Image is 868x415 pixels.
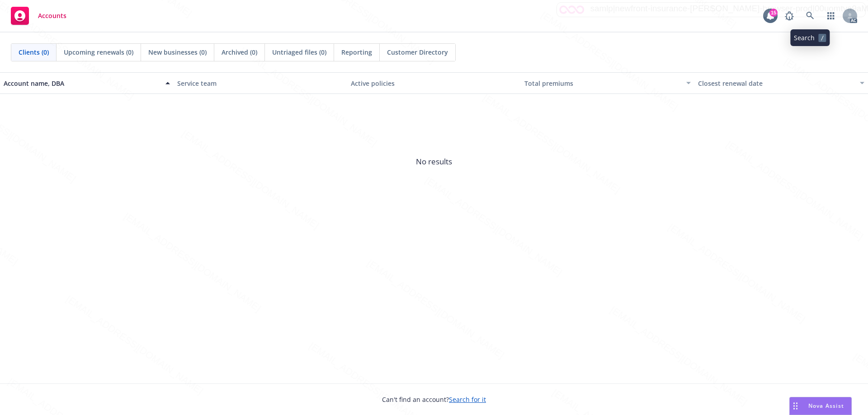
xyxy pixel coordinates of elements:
[780,7,798,25] a: Report a Bug
[521,72,694,94] button: Total premiums
[272,47,326,57] span: Untriaged files (0)
[789,397,852,415] button: Nova Assist
[4,79,160,88] div: Account name, DBA
[524,79,681,88] div: Total premiums
[790,397,801,415] div: Drag to move
[822,7,840,25] a: Switch app
[801,7,819,25] a: Search
[698,79,854,88] div: Closest renewal date
[808,402,844,410] span: Nova Assist
[38,12,66,19] span: Accounts
[694,72,868,94] button: Closest renewal date
[174,72,347,94] button: Service team
[148,47,207,57] span: New businesses (0)
[7,3,70,28] a: Accounts
[387,47,448,57] span: Customer Directory
[449,395,486,404] a: Search for it
[347,72,521,94] button: Active policies
[19,47,49,57] span: Clients (0)
[222,47,257,57] span: Archived (0)
[769,9,778,17] div: 15
[177,79,344,88] div: Service team
[341,47,372,57] span: Reporting
[351,79,517,88] div: Active policies
[382,395,486,404] span: Can't find an account?
[64,47,133,57] span: Upcoming renewals (0)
